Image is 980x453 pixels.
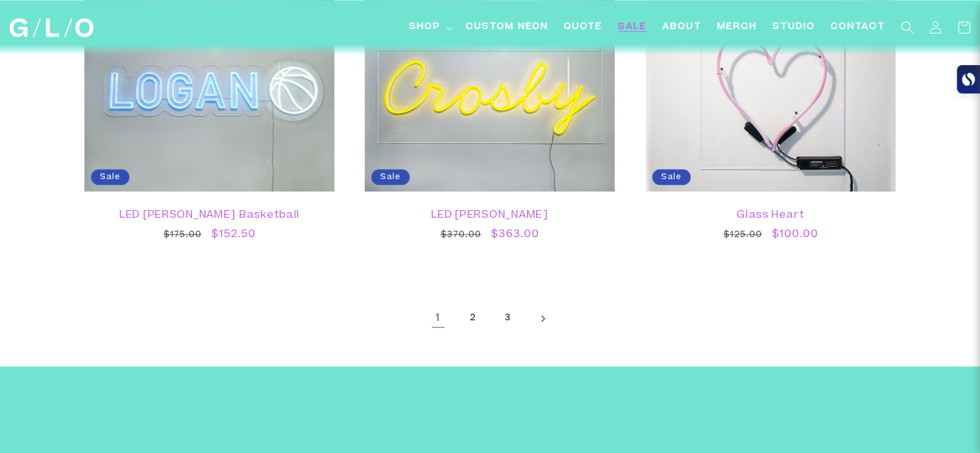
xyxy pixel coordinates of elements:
[378,209,602,221] a: LED [PERSON_NAME]
[823,13,893,42] a: Contact
[831,21,885,34] span: Contact
[618,21,647,34] span: SALE
[72,304,909,333] nav: Pagination
[10,18,93,37] img: GLO Studio
[494,304,522,333] a: Page 3
[97,209,322,221] a: LED [PERSON_NAME] Basketball
[655,13,709,42] a: About
[424,304,452,333] a: Page 1
[466,21,548,34] span: Custom Neon
[662,21,702,34] span: About
[709,13,765,42] a: Merch
[749,273,980,453] iframe: Chat Widget
[893,13,921,41] summary: Search
[556,13,610,42] a: Quote
[610,13,655,42] a: SALE
[409,21,441,34] span: Shop
[5,14,99,42] a: GLO Studio
[564,21,602,34] span: Quote
[459,304,487,333] a: Page 2
[717,21,757,34] span: Merch
[458,13,556,42] a: Custom Neon
[765,13,823,42] a: Studio
[658,209,883,221] a: Glass Heart
[773,21,815,34] span: Studio
[401,13,458,42] summary: Shop
[528,304,557,333] a: Next page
